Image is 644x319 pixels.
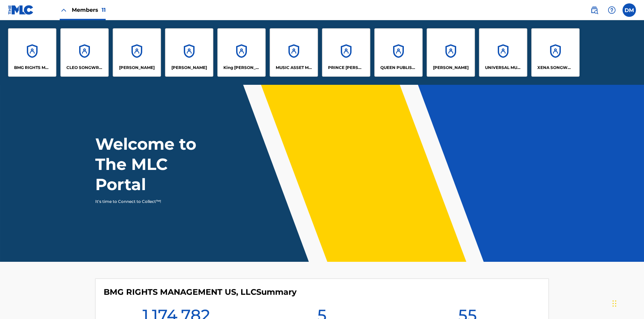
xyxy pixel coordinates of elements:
p: RONALD MCTESTERSON [433,65,469,71]
div: Help [605,3,619,17]
p: PRINCE MCTESTERSON [328,65,365,71]
a: AccountsCLEO SONGWRITER [60,28,109,77]
a: AccountsXENA SONGWRITER [531,28,580,77]
a: Accounts[PERSON_NAME] [113,28,161,77]
h4: BMG RIGHTS MANAGEMENT US, LLC [104,287,297,297]
img: Close [60,6,68,14]
span: Members [72,6,106,14]
a: AccountsUNIVERSAL MUSIC PUB GROUP [479,28,527,77]
a: AccountsPRINCE [PERSON_NAME] [322,28,370,77]
h1: Welcome to The MLC Portal [95,134,221,194]
p: BMG RIGHTS MANAGEMENT US, LLC [14,65,51,71]
a: AccountsKing [PERSON_NAME] [217,28,266,77]
a: Accounts[PERSON_NAME] [427,28,475,77]
a: Public Search [588,3,601,17]
p: UNIVERSAL MUSIC PUB GROUP [485,65,522,71]
div: Drag [612,293,616,314]
p: MUSIC ASSET MANAGEMENT (MAM) [276,65,312,71]
p: It's time to Connect to Collect™! [95,199,212,205]
a: AccountsQUEEN PUBLISHA [374,28,423,77]
p: EYAMA MCSINGER [171,65,207,71]
p: ELVIS COSTELLO [119,65,155,71]
img: MLC Logo [8,5,34,15]
div: User Menu [623,3,636,17]
p: XENA SONGWRITER [537,65,574,71]
img: help [608,6,616,14]
p: CLEO SONGWRITER [66,65,103,71]
a: AccountsMUSIC ASSET MANAGEMENT (MAM) [270,28,318,77]
p: King McTesterson [223,65,260,71]
a: Accounts[PERSON_NAME] [165,28,213,77]
iframe: Chat Widget [610,287,644,319]
img: search [590,6,598,14]
a: AccountsBMG RIGHTS MANAGEMENT US, LLC [8,28,56,77]
span: 11 [102,7,106,13]
p: QUEEN PUBLISHA [380,65,417,71]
